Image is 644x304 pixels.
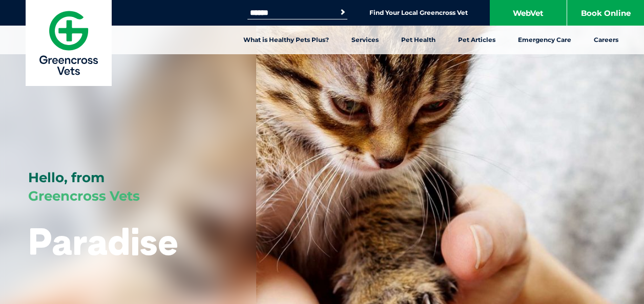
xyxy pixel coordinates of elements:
a: Emergency Care [507,26,583,54]
span: Greencross Vets [28,188,140,204]
a: Pet Health [390,26,447,54]
a: What is Healthy Pets Plus? [232,26,340,54]
h1: Paradise [28,221,179,262]
a: Find Your Local Greencross Vet [369,9,468,17]
span: Hello, from [28,169,105,186]
button: Search [338,7,348,17]
a: Careers [583,26,630,54]
a: Pet Articles [447,26,507,54]
a: Services [340,26,390,54]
